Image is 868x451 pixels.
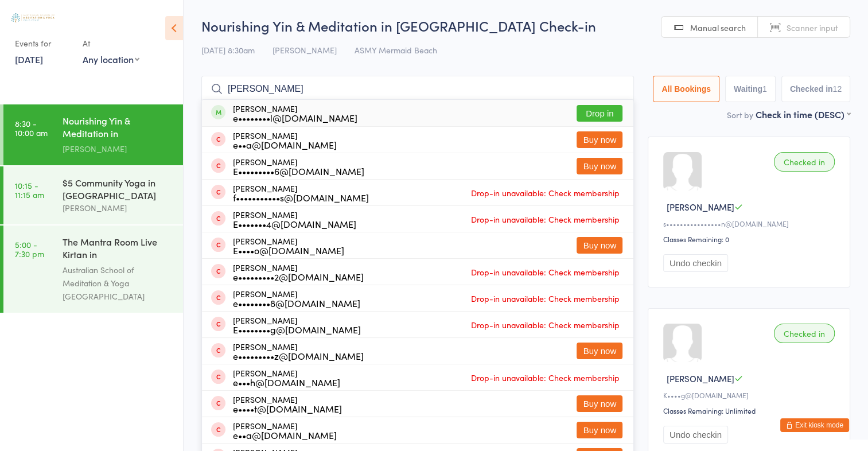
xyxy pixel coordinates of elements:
div: e•••h@[DOMAIN_NAME] [233,378,340,387]
input: Search [201,76,634,102]
div: e•••••••••z@[DOMAIN_NAME] [233,351,364,360]
div: [PERSON_NAME] [233,184,369,202]
div: The Mantra Room Live Kirtan in [GEOGRAPHIC_DATA] [63,235,173,263]
div: [PERSON_NAME] [233,289,360,308]
span: Drop-in unavailable: Check membership [468,290,622,307]
button: Buy now [577,343,622,359]
div: s••••••••••••••••n@[DOMAIN_NAME] [663,219,838,228]
div: Classes Remaining: Unlimited [663,406,838,415]
div: $5 Community Yoga in [GEOGRAPHIC_DATA] [63,176,173,201]
time: 8:30 - 10:00 am [15,119,48,137]
div: e••a@[DOMAIN_NAME] [233,140,337,149]
div: E••••••••g@[DOMAIN_NAME] [233,325,361,334]
span: Scanner input [787,22,838,33]
button: Undo checkin [663,426,728,444]
a: [DATE] [15,53,43,65]
div: [PERSON_NAME] [233,395,342,413]
span: Drop-in unavailable: Check membership [468,316,622,333]
div: e••••t@[DOMAIN_NAME] [233,404,342,413]
span: [PERSON_NAME] [667,201,734,213]
div: E••••o@[DOMAIN_NAME] [233,246,344,255]
div: Any location [83,53,139,65]
div: K••••g@[DOMAIN_NAME] [663,390,838,400]
div: [PERSON_NAME] [63,142,173,155]
span: Drop-in unavailable: Check membership [468,369,622,386]
div: [PERSON_NAME] [233,157,364,176]
div: [PERSON_NAME] [233,342,364,360]
a: 10:15 -11:15 am$5 Community Yoga in [GEOGRAPHIC_DATA][PERSON_NAME] [3,166,183,224]
button: Buy now [577,395,622,412]
div: E•••••••4@[DOMAIN_NAME] [233,219,356,228]
a: 5:00 -7:30 pmThe Mantra Room Live Kirtan in [GEOGRAPHIC_DATA]Australian School of Meditation & Yo... [3,226,183,313]
button: Checked in12 [781,76,850,102]
div: Checked in [774,324,835,343]
button: Waiting1 [725,76,776,102]
span: Manual search [690,22,746,33]
button: Drop in [577,105,622,122]
div: Checked in [774,152,835,172]
span: Drop-in unavailable: Check membership [468,211,622,228]
div: e•••••••••2@[DOMAIN_NAME] [233,272,364,281]
div: E•••••••••6@[DOMAIN_NAME] [233,166,364,176]
div: 12 [832,84,842,94]
div: [PERSON_NAME] [233,263,364,281]
div: e••••••••l@[DOMAIN_NAME] [233,113,357,122]
div: Nourishing Yin & Meditation in [GEOGRAPHIC_DATA] [63,114,173,142]
div: 1 [762,84,767,94]
div: e••••••••8@[DOMAIN_NAME] [233,298,360,308]
img: Australian School of Meditation & Yoga (Gold Coast) [11,13,55,22]
span: [PERSON_NAME] [667,372,734,384]
a: 8:30 -10:00 amNourishing Yin & Meditation in [GEOGRAPHIC_DATA][PERSON_NAME] [3,104,183,165]
time: 10:15 - 11:15 am [15,181,44,199]
div: f•••••••••••s@[DOMAIN_NAME] [233,193,369,202]
div: Classes Remaining: 0 [663,234,838,244]
div: [PERSON_NAME] [63,201,173,215]
div: [PERSON_NAME] [233,131,337,149]
span: Drop-in unavailable: Check membership [468,263,622,281]
time: 5:00 - 7:30 pm [15,240,44,258]
button: Buy now [577,422,622,438]
div: Events for [15,34,71,53]
label: Sort by [727,109,753,120]
button: Buy now [577,237,622,254]
div: [PERSON_NAME] [233,104,357,122]
button: All Bookings [653,76,719,102]
div: [PERSON_NAME] [233,316,361,334]
h2: Nourishing Yin & Meditation in [GEOGRAPHIC_DATA] Check-in [201,16,850,35]
div: [PERSON_NAME] [233,421,337,440]
div: [PERSON_NAME] [233,236,344,255]
span: [DATE] 8:30am [201,44,255,56]
div: [PERSON_NAME] [233,210,356,228]
button: Buy now [577,158,622,174]
div: Check in time (DESC) [756,108,850,120]
div: Australian School of Meditation & Yoga [GEOGRAPHIC_DATA] [63,263,173,303]
button: Undo checkin [663,254,728,272]
button: Buy now [577,131,622,148]
span: [PERSON_NAME] [273,44,337,56]
div: At [83,34,139,53]
button: Exit kiosk mode [780,418,849,432]
span: ASMY Mermaid Beach [355,44,437,56]
div: e••a@[DOMAIN_NAME] [233,430,337,440]
div: [PERSON_NAME] [233,368,340,387]
span: Drop-in unavailable: Check membership [468,184,622,201]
